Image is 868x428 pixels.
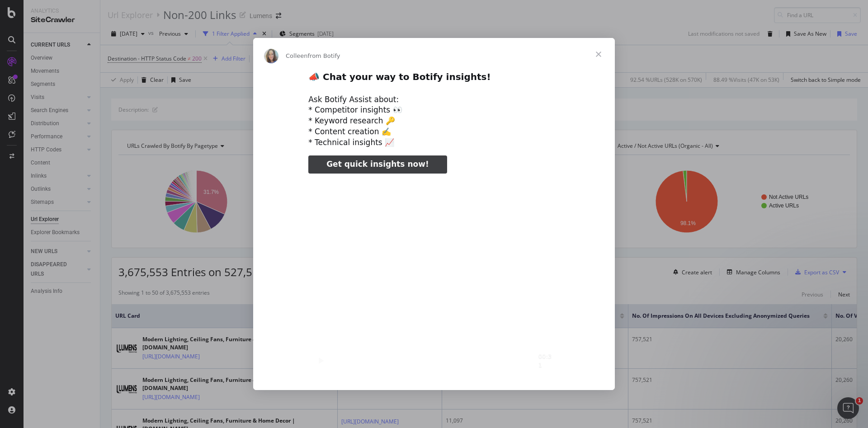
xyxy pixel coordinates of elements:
svg: Play [316,355,326,366]
span: from Botify [308,52,340,59]
span: Close [582,38,615,71]
a: Get quick insights now! [308,155,447,174]
span: Colleen [286,52,308,59]
video: Play video [245,181,623,370]
img: Profile image for Colleen [264,49,278,63]
div: 00:31 [538,352,554,370]
span: Get quick insights now! [326,160,429,169]
div: Ask Botify Assist about: * Competitor insights 👀 * Keyword research 🔑 * Content creation ✍️ * Tec... [308,94,560,148]
h2: 📣 Chat your way to Botify insights! [308,71,560,88]
input: Seek video [330,360,535,362]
